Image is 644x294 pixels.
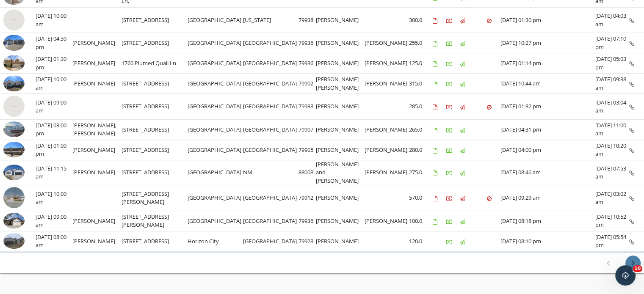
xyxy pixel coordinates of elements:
td: [DATE] 08:46 am [500,160,595,185]
img: 9525974%2Freports%2F2c1412da-945c-41e1-ad08-ec28fb9ea0c3%2Fcover_photos%2FVUMsod0SnIXuKPTkNVF9%2F... [3,121,25,137]
td: [DATE] 09:00 am [36,94,72,120]
td: [PERSON_NAME] [365,33,409,53]
td: [DATE] 05:54 pm [595,231,629,251]
td: [US_STATE] [243,7,299,33]
span: 10 [633,265,642,272]
td: [DATE] 10:00 am [36,185,72,211]
td: [PERSON_NAME], [PERSON_NAME] [72,119,122,140]
td: [GEOGRAPHIC_DATA] [243,74,299,94]
td: [GEOGRAPHIC_DATA] [188,33,243,53]
td: [PERSON_NAME] [365,211,409,231]
img: streetview [3,96,25,117]
td: 79936 [299,53,316,74]
td: [DATE] 01:00 pm [36,140,72,160]
td: 125.0 [409,53,433,74]
img: 9535589%2Freports%2F491c7f37-3c21-4281-ba2f-0561e92cd142%2Fcover_photos%2FGi3q3t41J0xxyox8IqfS%2F... [3,35,25,51]
td: [DATE] 03:04 am [595,94,629,120]
td: [STREET_ADDRESS] [122,74,187,94]
td: [STREET_ADDRESS] [122,33,187,53]
td: [DATE] 07:53 am [595,160,629,185]
td: [PERSON_NAME] [72,33,122,53]
td: [GEOGRAPHIC_DATA] [188,7,243,33]
td: [PERSON_NAME] [316,94,365,120]
td: [GEOGRAPHIC_DATA] [188,94,243,120]
td: [DATE] 10:44 am [500,74,595,94]
td: 88008 [299,160,316,185]
td: [STREET_ADDRESS] [122,160,187,185]
td: [DATE] 04:03 am [595,7,629,33]
img: 9510019%2Fcover_photos%2FwF4Z1fnrtYdw8PmTPFEs%2Fsmall.jpg [3,165,25,181]
td: [GEOGRAPHIC_DATA] [188,211,243,231]
td: [DATE] 10:00 am [36,7,72,33]
td: [DATE] 07:10 pm [595,33,629,53]
td: [PERSON_NAME] [365,74,409,94]
td: [GEOGRAPHIC_DATA] [243,119,299,140]
td: 79907 [299,119,316,140]
i: chevron_right [628,258,638,268]
td: [PERSON_NAME] [365,53,409,74]
td: [DATE] 08:18 pm [500,211,595,231]
td: [STREET_ADDRESS][PERSON_NAME] [122,185,187,211]
td: [PERSON_NAME] [316,140,365,160]
td: 79936 [299,211,316,231]
td: [DATE] 05:03 pm [595,53,629,74]
td: [GEOGRAPHIC_DATA] [188,119,243,140]
td: 570.0 [409,185,433,211]
img: 9473260%2Freports%2Fec3d41d0-49c6-4457-83f8-3463a790264f%2Fcover_photos%2FmETQHITCauDpj4avUEQZ%2F... [3,142,25,158]
td: [PERSON_NAME] [316,33,365,53]
td: [DATE] 11:00 am [595,119,629,140]
td: [PERSON_NAME] [316,53,365,74]
td: [DATE] 09:38 am [595,74,629,94]
td: NM [243,160,299,185]
td: [PERSON_NAME] [316,185,365,211]
td: [GEOGRAPHIC_DATA] [188,140,243,160]
td: [GEOGRAPHIC_DATA] [243,140,299,160]
td: [PERSON_NAME] [316,7,365,33]
td: [DATE] 08:10 pm [500,231,595,251]
img: 9477058%2Freports%2F293aae6f-4453-41a2-bd31-0591edaaf262%2Fcover_photos%2F8LkTE4m0c04X5vdhh8QC%2F... [3,75,25,91]
td: [DATE] 10:00 am [36,74,72,94]
td: [DATE] 04:30 pm [36,33,72,53]
td: 300.0 [409,7,433,33]
td: [DATE] 03:00 pm [36,119,72,140]
td: [PERSON_NAME] [72,140,122,160]
td: 79912 [299,185,316,211]
td: [STREET_ADDRESS][PERSON_NAME] [122,211,187,231]
td: [DATE] 01:14 pm [500,53,595,74]
td: [GEOGRAPHIC_DATA] [188,53,243,74]
td: [PERSON_NAME] [PERSON_NAME] [316,74,365,94]
img: 9416717%2Freports%2Fb1d4536e-35ce-44f9-b624-ea8861859bcc%2Fcover_photos%2FTzLhbhTrOEtCGJIlJDM5%2F... [3,55,25,71]
td: [DATE] 11:15 am [36,160,72,185]
td: 79902 [299,74,316,94]
td: 79938 [299,7,316,33]
td: 285.0 [409,94,433,120]
td: [PERSON_NAME] [72,53,122,74]
td: [DATE] 10:20 am [595,140,629,160]
td: [PERSON_NAME] and [PERSON_NAME] [316,160,365,185]
td: 79938 [299,94,316,120]
td: [PERSON_NAME] [365,119,409,140]
td: Horizon City [188,231,243,251]
td: [GEOGRAPHIC_DATA] [243,231,299,251]
td: [PERSON_NAME] [316,211,365,231]
td: [DATE] 01:30 pm [500,7,595,33]
td: [STREET_ADDRESS] [122,119,187,140]
img: streetview [3,187,25,208]
iframe: Intercom live chat [615,265,636,286]
td: 79928 [299,231,316,251]
button: Next page [625,256,641,271]
td: [GEOGRAPHIC_DATA] [188,160,243,185]
td: [GEOGRAPHIC_DATA] [243,53,299,74]
td: [DATE] 09:29 am [500,185,595,211]
td: [PERSON_NAME] [72,160,122,185]
td: [PERSON_NAME] [72,231,122,251]
td: [DATE] 10:27 pm [500,33,595,53]
td: [STREET_ADDRESS] [122,94,187,120]
td: [GEOGRAPHIC_DATA] [243,211,299,231]
td: 79905 [299,140,316,160]
img: streetview [3,9,25,30]
td: [STREET_ADDRESS] [122,7,187,33]
td: [PERSON_NAME] [72,74,122,94]
td: [DATE] 01:32 pm [500,94,595,120]
td: [STREET_ADDRESS] [122,140,187,160]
